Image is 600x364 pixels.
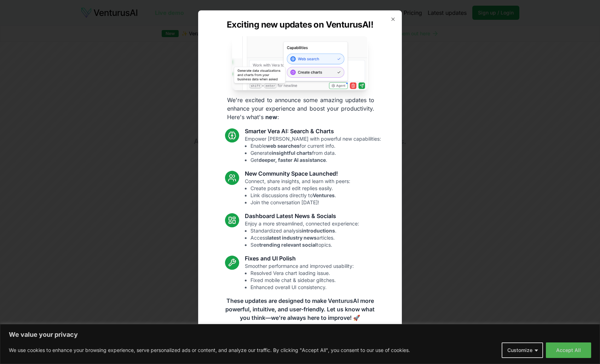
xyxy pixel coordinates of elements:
[250,192,350,199] li: Link discussions directly to .
[250,228,359,235] li: Standardized analysis .
[250,242,359,249] li: See topics.
[259,157,326,163] strong: deeper, faster AI assistance
[272,150,312,156] strong: insightful charts
[245,136,381,164] p: Empower [PERSON_NAME] with powerful new capabilities:
[221,96,380,122] p: We're excited to announce some amazing updates to enhance your experience and boost your producti...
[250,150,381,157] li: Generate from data.
[245,221,359,249] p: Enjoy a more streamlined, connected experience:
[265,114,277,121] strong: new
[250,270,354,277] li: Resolved Vera chart loading issue.
[250,143,381,150] li: Enable for current info.
[245,178,350,206] p: Connect, share insights, and learn with peers:
[227,19,373,30] h2: Exciting new updates on VenturusAI!
[313,193,335,199] strong: Ventures
[232,36,368,90] img: Vera AI
[221,297,379,322] p: These updates are designed to make VenturusAI more powerful, intuitive, and user-friendly. Let us...
[250,235,359,242] li: Access articles.
[250,277,354,284] li: Fixed mobile chat & sidebar glitches.
[302,228,335,234] strong: introductions
[266,143,300,149] strong: web searches
[245,263,354,291] p: Smoother performance and improved usability:
[250,185,350,192] li: Create posts and edit replies easily.
[267,235,317,241] strong: latest industry news
[250,157,381,164] li: Get .
[250,199,350,206] li: Join the conversation [DATE]!
[245,254,354,263] h3: Fixes and UI Polish
[245,170,350,178] h3: New Community Space Launched!
[259,242,317,248] strong: trending relevant social
[250,284,354,291] li: Enhanced overall UI consistency.
[245,127,381,136] h3: Smarter Vera AI: Search & Charts
[245,212,359,221] h3: Dashboard Latest News & Socials
[247,331,353,345] a: Read the full announcement on our blog!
